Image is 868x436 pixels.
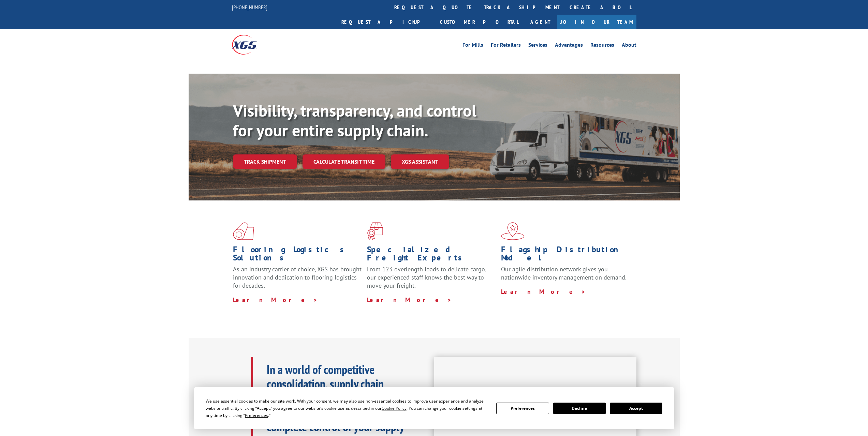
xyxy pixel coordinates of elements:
[367,265,496,296] p: From 123 overlength loads to delicate cargo, our experienced staff knows the best way to move you...
[303,154,385,169] a: Calculate transit time
[194,387,674,429] div: Cookie Consent Prompt
[435,15,524,29] a: Customer Portal
[553,403,606,414] button: Decline
[557,15,636,29] a: Join Our Team
[610,403,662,414] button: Accept
[590,42,614,50] a: Resources
[501,222,525,240] img: xgs-icon-flagship-distribution-model-red
[336,15,435,29] a: Request a pickup
[391,154,449,169] a: XGS ASSISTANT
[524,15,557,29] a: Agent
[496,403,549,414] button: Preferences
[233,245,362,265] h1: Flooring Logistics Solutions
[462,42,483,50] a: For Mills
[528,42,547,50] a: Services
[233,222,254,240] img: xgs-icon-total-supply-chain-intelligence-red
[382,405,407,411] span: Cookie Policy
[555,42,583,50] a: Advantages
[367,222,383,240] img: xgs-icon-focused-on-flooring-red
[233,265,362,289] span: As an industry carrier of choice, XGS has brought innovation and dedication to flooring logistics...
[501,265,627,281] span: Our agile distribution network gives you nationwide inventory management on demand.
[501,245,630,265] h1: Flagship Distribution Model
[622,42,636,50] a: About
[233,100,476,141] b: Visibility, transparency, and control for your entire supply chain.
[367,245,496,265] h1: Specialized Freight Experts
[233,296,318,304] a: Learn More >
[501,288,586,296] a: Learn More >
[232,4,267,11] a: [PHONE_NUMBER]
[367,296,452,304] a: Learn More >
[245,412,268,418] span: Preferences
[206,397,488,419] div: We use essential cookies to make our site work. With your consent, we may also use non-essential ...
[233,154,297,169] a: Track shipment
[491,42,521,50] a: For Retailers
